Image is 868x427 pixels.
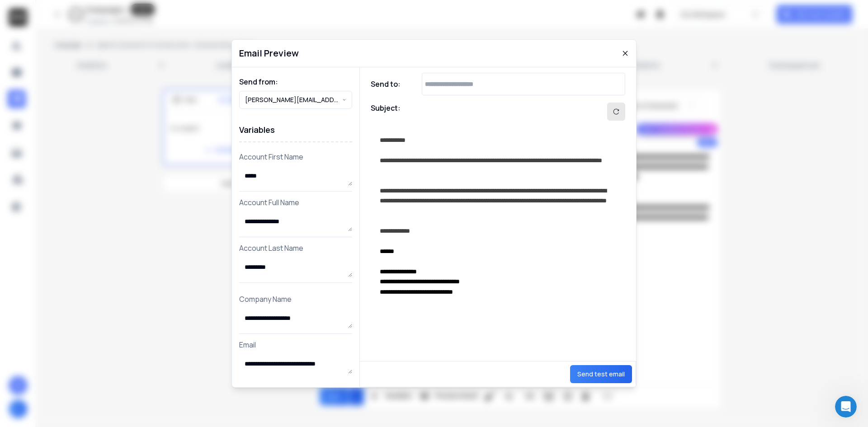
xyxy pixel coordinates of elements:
button: Send test email [570,365,632,383]
p: Email [239,339,352,350]
img: Profile image for Lakshita [38,5,53,19]
h1: Email Preview [239,47,299,60]
button: Send a message… [155,292,170,307]
h1: [URL] [69,5,89,11]
p: [PERSON_NAME][EMAIL_ADDRESS][PERSON_NAME][DOMAIN_NAME] [245,95,342,104]
p: Account Full Name [239,197,352,208]
button: go back [6,4,23,21]
textarea: Message… [8,268,173,292]
h1: Variables [239,118,352,142]
h1: Send to: [371,79,407,89]
p: Account First Name [239,151,352,162]
button: Home [142,4,159,21]
button: Upload attachment [14,296,21,303]
p: Back [DATE] [76,11,113,20]
iframe: Intercom live chat [835,396,857,418]
div: Close [159,4,175,20]
h1: Subject: [371,103,401,121]
p: Account Last Name [239,243,352,253]
img: Profile image for Raj [26,5,40,19]
img: Profile image for Rohan [51,5,66,19]
h1: Send from: [239,76,352,87]
p: Company Name [239,294,352,305]
button: Emoji picker [28,296,36,303]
